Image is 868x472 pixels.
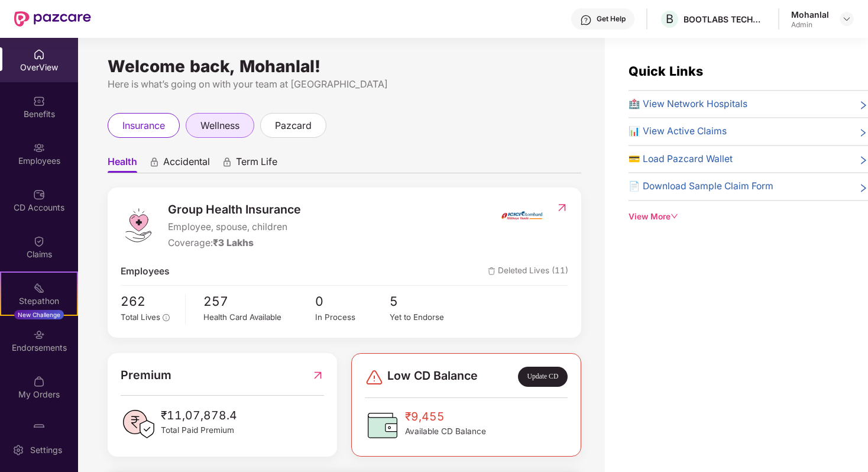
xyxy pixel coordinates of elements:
[168,220,301,235] span: Employee, spouse, children
[213,237,254,248] span: ₹3 Lakhs
[200,118,239,133] span: wellness
[161,424,237,437] span: Total Paid Premium
[629,63,703,79] span: Quick Links
[684,14,766,25] div: BOOTLABS TECHNOLOGIES PRIVATE LIMITED
[33,142,45,154] img: svg+xml;base64,PHN2ZyBpZD0iRW1wbG95ZWVzIiB4bWxucz0iaHR0cDovL3d3dy53My5vcmcvMjAwMC9zdmciIHdpZHRoPS...
[597,14,626,24] div: Get Help
[33,422,45,434] img: svg+xml;base64,PHN2ZyBpZD0iUGF6Y2FyZCIgeG1sbnM9Imh0dHA6Ly93d3cudzMub3JnLzIwMDAvc3ZnIiB3aWR0aD0iMj...
[671,212,679,221] span: down
[108,77,581,92] div: Here is what’s going on with your team at [GEOGRAPHIC_DATA]
[859,99,868,112] span: right
[275,118,312,133] span: pazcard
[629,179,773,194] span: 📄 Download Sample Claim Form
[1,295,77,307] div: Stepathon
[390,311,464,324] div: Yet to Endorse
[629,124,727,139] span: 📊 View Active Claims
[315,292,390,312] span: 0
[629,211,868,223] div: View More
[149,157,160,167] div: animation
[488,264,568,279] span: Deleted Lives (11)
[168,201,301,219] span: Group Health Insurance
[33,95,45,107] img: svg+xml;base64,PHN2ZyBpZD0iQmVuZWZpdHMiIHhtbG5zPSJodHRwOi8vd3d3LnczLm9yZy8yMDAwL3N2ZyIgd2lkdGg9Ij...
[108,62,581,71] div: Welcome back, Mohanlal!
[121,312,160,322] span: Total Lives
[842,14,851,24] img: svg+xml;base64,PHN2ZyBpZD0iRHJvcGRvd24tMzJ4MzIiIHhtbG5zPSJodHRwOi8vd3d3LnczLm9yZy8yMDAwL3N2ZyIgd2...
[500,201,544,230] img: insurerIcon
[580,14,592,26] img: svg+xml;base64,PHN2ZyBpZD0iSGVscC0zMngzMiIgeG1sbnM9Imh0dHA6Ly93d3cudzMub3JnLzIwMDAvc3ZnIiB3aWR0aD...
[390,292,464,312] span: 5
[387,367,478,387] span: Low CD Balance
[629,97,747,112] span: 🏥 View Network Hospitals
[365,368,384,387] img: svg+xml;base64,PHN2ZyBpZD0iRGFuZ2VyLTMyeDMyIiB4bWxucz0iaHR0cDovL3d3dy53My5vcmcvMjAwMC9zdmciIHdpZH...
[33,329,45,341] img: svg+xml;base64,PHN2ZyBpZD0iRW5kb3JzZW1lbnRzIiB4bWxucz0iaHR0cDovL3d3dy53My5vcmcvMjAwMC9zdmciIHdpZH...
[33,376,45,387] img: svg+xml;base64,PHN2ZyBpZD0iTXlfT3JkZXJzIiBkYXRhLW5hbWU9Ik15IE9yZGVycyIgeG1sbnM9Imh0dHA6Ly93d3cudz...
[121,208,156,243] img: logo
[121,264,170,279] span: Employees
[33,189,45,201] img: svg+xml;base64,PHN2ZyBpZD0iQ0RfQWNjb3VudHMiIGRhdGEtbmFtZT0iQ0QgQWNjb3VudHMiIHhtbG5zPSJodHRwOi8vd3...
[365,408,400,443] img: CDBalanceIcon
[405,408,486,425] span: ₹9,455
[14,11,91,27] img: New Pazcare Logo
[405,425,486,438] span: Available CD Balance
[222,157,232,167] div: animation
[121,292,177,312] span: 262
[312,366,324,384] img: RedirectIcon
[859,154,868,167] span: right
[518,367,567,387] div: Update CD
[121,406,156,442] img: PaidPremiumIcon
[666,12,673,26] span: B
[122,118,165,133] span: insurance
[203,292,315,312] span: 257
[556,202,568,214] img: RedirectIcon
[33,282,45,294] img: svg+xml;base64,PHN2ZyB4bWxucz0iaHR0cDovL3d3dy53My5vcmcvMjAwMC9zdmciIHdpZHRoPSIyMSIgaGVpZ2h0PSIyMC...
[33,49,45,60] img: svg+xml;base64,PHN2ZyBpZD0iSG9tZSIgeG1sbnM9Imh0dHA6Ly93d3cudzMub3JnLzIwMDAvc3ZnIiB3aWR0aD0iMjAiIG...
[488,267,495,275] img: deleteIcon
[33,235,45,247] img: svg+xml;base64,PHN2ZyBpZD0iQ2xhaW0iIHhtbG5zPSJodHRwOi8vd3d3LnczLm9yZy8yMDAwL3N2ZyIgd2lkdGg9IjIwIi...
[203,311,315,324] div: Health Card Available
[121,366,171,384] span: Premium
[791,9,829,20] div: Mohanlal
[236,156,277,173] span: Term Life
[791,20,829,30] div: Admin
[168,236,301,251] div: Coverage:
[859,127,868,139] span: right
[163,156,210,173] span: Accidental
[315,311,390,324] div: In Process
[108,156,137,173] span: Health
[27,444,66,456] div: Settings
[161,406,237,424] span: ₹11,07,878.4
[859,182,868,194] span: right
[629,152,733,167] span: 💳 Load Pazcard Wallet
[163,314,170,321] span: info-circle
[14,310,64,319] div: New Challenge
[12,444,24,456] img: svg+xml;base64,PHN2ZyBpZD0iU2V0dGluZy0yMHgyMCIgeG1sbnM9Imh0dHA6Ly93d3cudzMub3JnLzIwMDAvc3ZnIiB3aW...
